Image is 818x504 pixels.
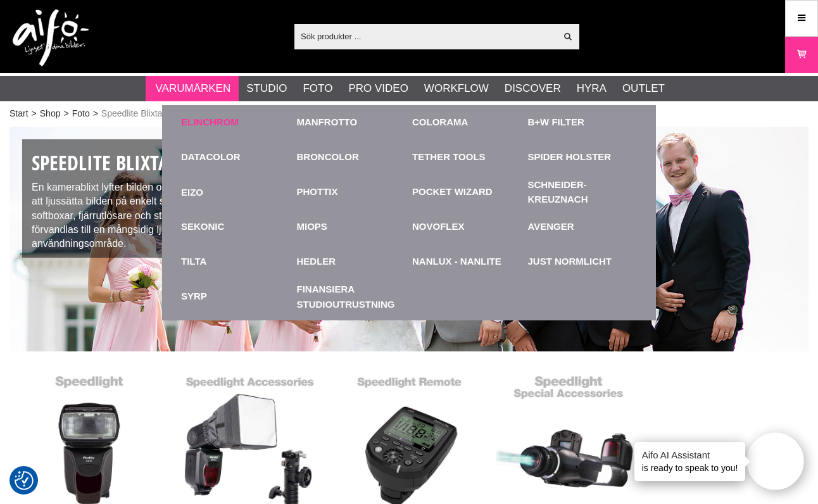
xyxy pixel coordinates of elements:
[40,107,61,120] a: Shop
[297,279,406,314] a: Finansiera Studioutrustning
[424,80,489,97] a: Workflow
[32,107,37,120] span: >
[528,115,584,130] a: B+W Filter
[642,448,738,462] h4: Aifo AI Assistant
[528,150,612,165] a: Spider Holster
[412,150,486,165] a: Tether Tools
[505,80,561,97] a: Discover
[348,80,408,97] a: Pro Video
[412,255,501,269] a: Nanlux - Nanlite
[32,149,293,177] h1: Speedlite Blixtar
[101,107,165,120] span: Speedlite Blixtar
[156,80,231,97] a: Varumärken
[181,220,224,234] a: Sekonic
[9,107,28,120] a: Start
[181,289,207,304] a: Syrp
[72,107,90,120] a: Foto
[412,220,465,234] a: Novoflex
[13,9,89,66] img: logo.png
[297,185,338,199] a: Phottix
[412,115,468,130] a: Colorama
[15,469,34,492] button: Samtyckesinställningar
[22,139,302,258] div: En kamerablixt lyfter bilden och ger fotografen möjlighet att ljussätta bilden på enkelt sätt. Me...
[63,107,68,120] span: >
[528,255,612,269] a: Just Normlicht
[528,178,638,206] a: Schneider-Kreuznach
[297,150,359,165] a: Broncolor
[93,107,98,120] span: >
[528,220,574,234] a: Avenger
[412,185,493,199] a: Pocket Wizard
[294,27,556,46] input: Sök produkter ...
[181,255,206,269] a: TILTA
[181,115,239,130] a: Elinchrom
[9,127,809,351] img: Speedlite Kamerablixtar
[181,150,241,165] a: Datacolor
[622,80,665,97] a: Outlet
[15,471,34,490] img: Revisit consent button
[634,442,746,481] div: is ready to speak to you!
[297,220,327,234] a: Miops
[297,115,358,130] a: Manfrotto
[181,175,291,210] a: EIZO
[577,80,607,97] a: Hyra
[246,80,287,97] a: Studio
[303,80,332,97] a: Foto
[297,255,336,269] a: Hedler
